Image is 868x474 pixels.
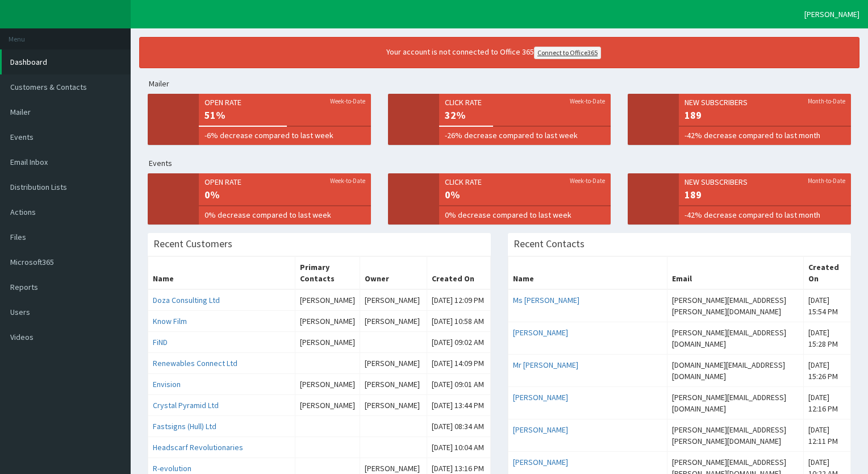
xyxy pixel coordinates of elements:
[427,289,490,311] td: [DATE] 12:09 PM
[149,80,859,88] h5: Mailer
[10,157,48,167] span: Email Inbox
[295,374,360,395] td: [PERSON_NAME]
[153,463,191,473] a: R-evolution
[170,46,817,59] div: Your account is not connected to Office 365
[808,97,845,106] small: Month-to-Date
[295,257,360,290] th: Primary Contacts
[10,107,31,117] span: Mailer
[513,327,568,338] a: [PERSON_NAME]
[804,257,851,290] th: Created On
[508,257,667,290] th: Name
[445,188,606,202] span: 0%
[808,176,845,185] small: Month-to-Date
[667,419,804,452] td: [PERSON_NAME][EMAIL_ADDRESS][PERSON_NAME][DOMAIN_NAME]
[427,437,490,458] td: [DATE] 10:04 AM
[153,337,168,347] a: FiND
[513,360,578,370] a: Mr [PERSON_NAME]
[153,358,237,368] a: Renewables Connect Ltd
[427,374,490,395] td: [DATE] 09:01 AM
[685,176,845,188] span: New Subscribers
[10,57,47,67] span: Dashboard
[685,188,845,202] span: 189
[804,355,851,387] td: [DATE] 15:26 PM
[427,416,490,437] td: [DATE] 08:34 AM
[10,282,38,292] span: Reports
[10,132,34,142] span: Events
[514,239,585,249] h3: Recent Contacts
[427,257,490,290] th: Created On
[205,188,365,202] span: 0%
[153,400,219,410] a: Crystal Pyramid Ltd
[804,9,859,19] span: [PERSON_NAME]
[570,176,605,185] small: Week-to-Date
[10,332,34,342] span: Videos
[360,311,427,332] td: [PERSON_NAME]
[427,311,490,332] td: [DATE] 10:58 AM
[360,395,427,416] td: [PERSON_NAME]
[360,353,427,374] td: [PERSON_NAME]
[685,130,845,141] span: -42% decrease compared to last month
[330,176,365,185] small: Week-to-Date
[10,257,54,267] span: Microsoft365
[534,47,601,59] a: Connect to Office365
[445,108,606,123] span: 32%
[295,311,360,332] td: [PERSON_NAME]
[667,289,804,322] td: [PERSON_NAME][EMAIL_ADDRESS][PERSON_NAME][DOMAIN_NAME]
[360,257,427,290] th: Owner
[153,316,187,326] a: Know Film
[513,392,568,402] a: [PERSON_NAME]
[513,425,568,435] a: [PERSON_NAME]
[685,108,845,123] span: 189
[205,176,365,188] span: Open rate
[360,374,427,395] td: [PERSON_NAME]
[360,289,427,311] td: [PERSON_NAME]
[295,395,360,416] td: [PERSON_NAME]
[804,387,851,419] td: [DATE] 12:16 PM
[667,387,804,419] td: [PERSON_NAME][EMAIL_ADDRESS][DOMAIN_NAME]
[153,442,243,452] a: Headscarf Revolutionaries
[10,232,26,242] span: Files
[685,97,845,108] span: New Subscribers
[205,108,365,123] span: 51%
[445,176,606,188] span: Click rate
[570,97,605,106] small: Week-to-Date
[149,159,859,168] h5: Events
[804,289,851,322] td: [DATE] 15:54 PM
[330,97,365,106] small: Week-to-Date
[804,419,851,452] td: [DATE] 12:11 PM
[427,332,490,353] td: [DATE] 09:02 AM
[667,322,804,355] td: [PERSON_NAME][EMAIL_ADDRESS][DOMAIN_NAME]
[667,355,804,387] td: [DOMAIN_NAME][EMAIL_ADDRESS][DOMAIN_NAME]
[205,209,365,221] span: 0% decrease compared to last week
[10,82,87,92] span: Customers & Contacts
[513,457,568,467] a: [PERSON_NAME]
[153,295,220,305] a: Doza Consulting Ltd
[445,130,606,141] span: -26% decrease compared to last week
[153,239,232,249] h3: Recent Customers
[445,209,606,221] span: 0% decrease compared to last week
[153,421,216,431] a: Fastsigns (Hull) Ltd
[427,395,490,416] td: [DATE] 13:44 PM
[153,379,181,389] a: Envision
[148,257,295,290] th: Name
[295,289,360,311] td: [PERSON_NAME]
[445,97,606,108] span: Click rate
[205,130,365,141] span: -6% decrease compared to last week
[10,207,36,217] span: Actions
[295,332,360,353] td: [PERSON_NAME]
[804,322,851,355] td: [DATE] 15:28 PM
[513,295,579,305] a: Ms [PERSON_NAME]
[427,353,490,374] td: [DATE] 14:09 PM
[10,182,67,192] span: Distribution Lists
[205,97,365,108] span: Open rate
[10,307,30,317] span: Users
[685,209,845,221] span: -42% decrease compared to last month
[667,257,804,290] th: Email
